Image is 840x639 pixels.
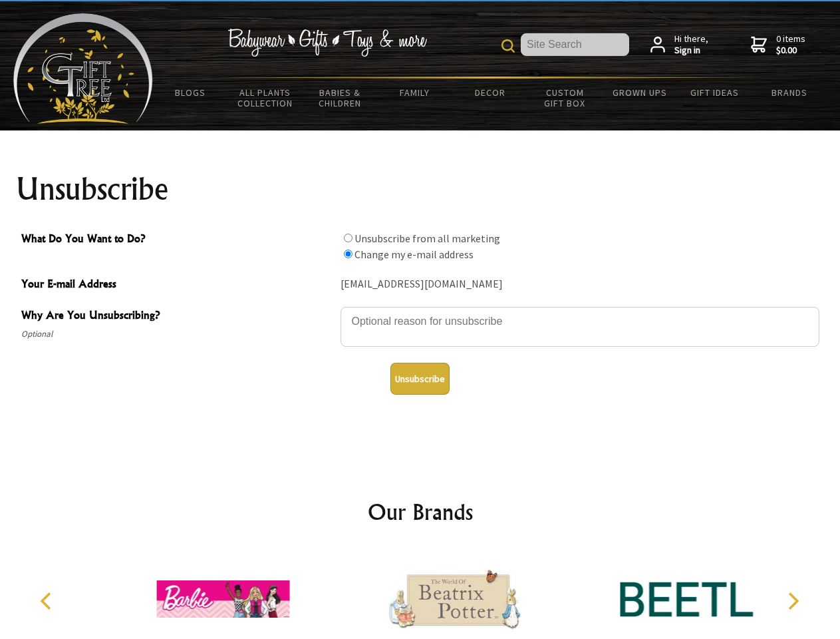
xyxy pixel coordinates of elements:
[776,33,805,57] span: 0 items
[21,326,334,342] span: Optional
[341,307,819,347] textarea: Why Are You Unsubscribing?
[341,274,819,295] div: [EMAIL_ADDRESS][DOMAIN_NAME]
[344,250,352,258] input: What Do You Want to Do?
[27,496,814,528] h2: Our Brands
[228,79,303,117] a: All Plants Collection
[527,79,603,117] a: Custom Gift Box
[674,45,708,57] strong: Sign in
[303,79,378,117] a: Babies & Children
[227,29,427,57] img: Babywear - Gifts - Toys & more
[776,45,805,57] strong: $0.00
[354,232,500,245] label: Unsubscribe from all marketing
[153,79,228,106] a: BLOGS
[751,33,805,57] a: 0 items$0.00
[378,79,453,106] a: Family
[16,173,825,205] h1: Unsubscribe
[501,39,515,53] img: product search
[674,33,708,57] span: Hi there,
[344,234,352,242] input: What Do You Want to Do?
[521,33,629,56] input: Site Search
[21,307,334,326] span: Why Are You Unsubscribing?
[13,13,153,124] img: Babyware - Gifts - Toys and more...
[452,79,527,106] a: Decor
[650,33,708,57] a: Hi there,Sign in
[21,276,334,295] span: Your E-mail Address
[602,79,677,106] a: Grown Ups
[752,79,827,106] a: Brands
[677,79,752,106] a: Gift Ideas
[778,586,807,616] button: Next
[21,230,334,250] span: What Do You Want to Do?
[33,586,63,616] button: Previous
[354,248,474,261] label: Change my e-mail address
[390,363,450,395] button: Unsubscribe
